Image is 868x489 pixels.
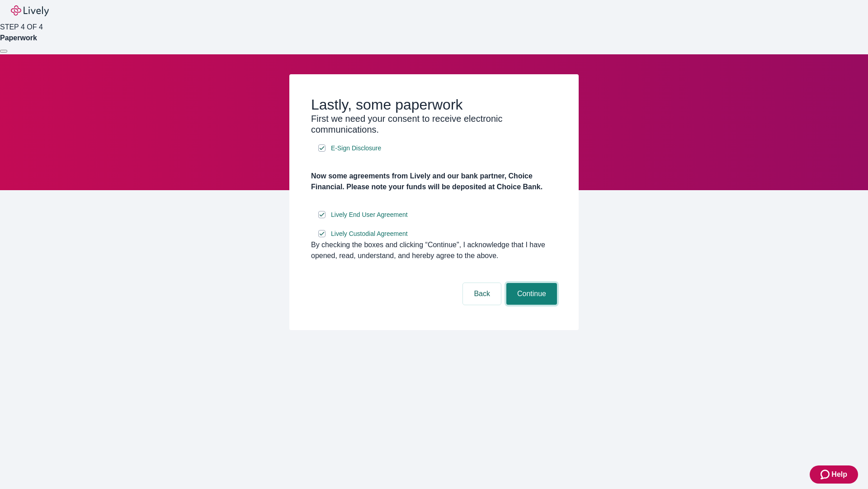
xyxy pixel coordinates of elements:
img: Lively [11,5,49,16]
button: Back [463,283,501,305]
span: E-Sign Disclosure [331,144,381,153]
svg: Zendesk support icon [821,469,831,480]
button: Zendesk support iconHelp [810,465,858,484]
a: e-sign disclosure document [329,209,410,221]
h2: Lastly, some paperwork [311,96,557,113]
span: Help [831,469,847,480]
h3: First we need your consent to receive electronic communications. [311,113,557,135]
h4: Now some agreements from Lively and our bank partner, Choice Financial. Please note your funds wi... [311,171,557,192]
div: By checking the boxes and clicking “Continue", I acknowledge that I have opened, read, understand... [311,240,557,261]
span: Lively Custodial Agreement [331,229,408,239]
button: Continue [506,283,557,305]
span: Lively End User Agreement [331,210,408,220]
a: e-sign disclosure document [329,143,383,154]
a: e-sign disclosure document [329,228,410,240]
